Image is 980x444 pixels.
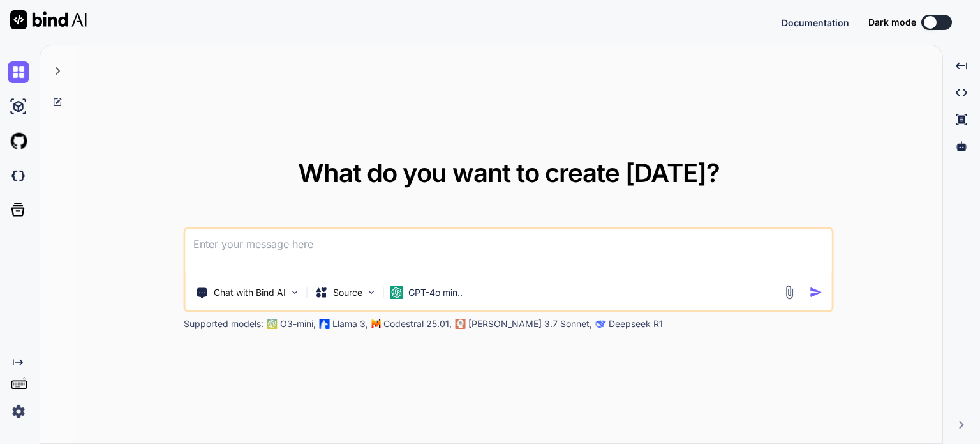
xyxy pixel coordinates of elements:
img: Bind AI [10,10,87,29]
img: GPT-4o mini [390,286,403,299]
p: Chat with Bind AI [214,286,286,299]
span: Dark mode [868,16,916,29]
p: Codestral 25.01, [383,318,452,330]
p: GPT-4o min.. [408,286,463,299]
img: Pick Models [366,287,377,298]
img: githubLight [8,130,29,152]
p: O3-mini, [280,318,316,330]
img: GPT-4 [267,319,278,329]
p: Source [333,286,362,299]
img: claude [596,319,606,329]
img: Mistral-AI [372,319,381,328]
p: [PERSON_NAME] 3.7 Sonnet, [468,318,592,330]
img: chat [8,61,29,83]
p: Deepseek R1 [609,318,663,330]
span: Documentation [782,17,849,28]
img: ai-studio [8,96,29,118]
img: claude [456,319,466,329]
span: What do you want to create [DATE]? [298,157,720,188]
img: attachment [782,285,797,300]
p: Supported models: [184,318,264,330]
img: darkCloudIdeIcon [8,165,29,187]
button: Documentation [782,16,849,29]
img: settings [8,401,29,422]
p: Llama 3, [332,318,368,330]
img: Llama2 [320,319,330,329]
img: Pick Tools [290,287,301,298]
img: icon [810,286,823,299]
